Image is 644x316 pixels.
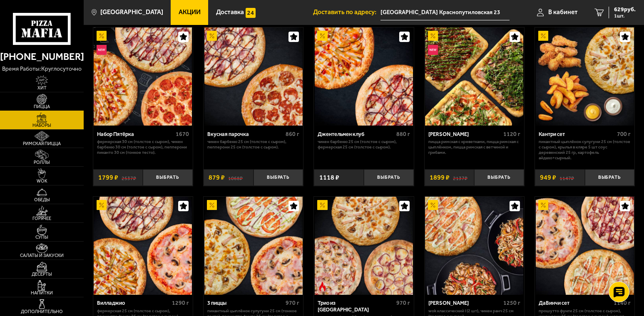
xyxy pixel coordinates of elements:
div: ДаВинчи сет [539,300,612,306]
button: Выбрать [143,169,193,185]
span: 949 ₽ [540,174,556,181]
a: АкционныйВилладжио [93,197,193,295]
img: 3 пиццы [204,197,303,295]
span: 1120 г [503,131,520,138]
p: Чикен Барбекю 25 см (толстое с сыром), Фермерская 25 см (толстое с сыром). [318,139,410,150]
span: [GEOGRAPHIC_DATA] [100,9,163,15]
span: Доставка [216,9,244,15]
span: 1670 [176,131,189,138]
button: Выбрать [474,169,524,185]
div: 3 пиццы [207,300,283,306]
div: [PERSON_NAME] [428,300,501,306]
img: 15daf4d41897b9f0e9f617042186c801.svg [246,8,256,18]
a: Акционный3 пиццы [204,197,303,295]
button: Выбрать [254,169,303,185]
p: Чикен Барбекю 25 см (толстое с сыром), Пепперони 25 см (толстое с сыром). [207,139,299,150]
img: Акционный [97,31,107,41]
button: Выбрать [585,169,635,185]
span: 1 шт. [614,13,636,18]
s: 1068 ₽ [228,174,243,181]
span: Акции [179,9,201,15]
a: АкционныйДжентельмен клуб [314,27,413,126]
img: Акционный [428,200,438,210]
img: Джентельмен клуб [315,27,413,126]
a: АкционныйОстрое блюдоТрио из Рио [314,197,413,295]
img: Новинка [428,45,438,55]
s: 1147 ₽ [559,174,574,181]
button: Выбрать [364,169,414,185]
div: Джентельмен клуб [318,131,394,137]
span: 1899 ₽ [430,174,450,181]
span: 700 г [617,131,631,138]
img: Вилла Капри [425,197,523,295]
s: 2137 ₽ [453,174,467,181]
div: Трио из [GEOGRAPHIC_DATA] [318,300,394,313]
span: 880 г [396,131,410,138]
div: Набор Пятёрка [97,131,174,137]
div: [PERSON_NAME] [428,131,501,137]
span: 879 ₽ [209,174,225,181]
img: Вилладжио [94,197,192,295]
img: Акционный [538,200,548,210]
a: АкционныйВилла Капри [425,197,524,295]
img: Акционный [97,200,107,210]
img: Акционный [538,31,548,41]
div: Вкусная парочка [207,131,283,137]
span: Санкт-Петербург Краснопутиловская 23 [380,5,509,20]
img: Мама Миа [425,27,523,126]
span: 1290 г [172,299,189,306]
img: Острое блюдо [317,281,327,291]
img: Набор Пятёрка [94,27,192,126]
a: АкционныйВкусная парочка [204,27,303,126]
img: Акционный [207,200,217,210]
span: Доставить по адресу: [313,9,380,15]
span: В кабинет [548,9,578,15]
span: 970 г [396,299,410,306]
span: 970 г [286,299,299,306]
img: Вкусная парочка [204,27,303,126]
span: 1250 г [503,299,520,306]
img: Акционный [428,31,438,41]
span: 1799 ₽ [98,174,118,181]
p: Пицца Римская с креветками, Пицца Римская с цыплёнком, Пицца Римская с ветчиной и грибами. [428,139,520,156]
img: Акционный [317,200,327,210]
img: Кантри сет [536,27,634,126]
img: Акционный [317,31,327,41]
span: 1118 ₽ [319,174,339,181]
s: 2537 ₽ [122,174,136,181]
a: АкционныйДаВинчи сет [535,197,634,295]
div: Вилладжио [97,300,170,306]
img: Акционный [207,31,217,41]
a: АкционныйНовинкаМама Миа [425,27,524,126]
a: АкционныйКантри сет [535,27,634,126]
a: АкционныйНовинкаНабор Пятёрка [93,27,193,126]
div: Кантри сет [539,131,615,137]
img: Трио из Рио [315,197,413,295]
span: 860 г [286,131,299,138]
span: 629 руб. [614,7,636,12]
input: Ваш адрес доставки [380,5,509,20]
img: ДаВинчи сет [536,197,634,295]
img: Новинка [97,45,107,55]
p: Пикантный цыплёнок сулугуни 25 см (толстое с сыром), крылья в кляре 5 шт соус деревенский 25 гр, ... [539,139,631,161]
p: Фермерская 30 см (толстое с сыром), Чикен Барбекю 30 см (толстое с сыром), Пепперони Пиканто 30 с... [97,139,189,156]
